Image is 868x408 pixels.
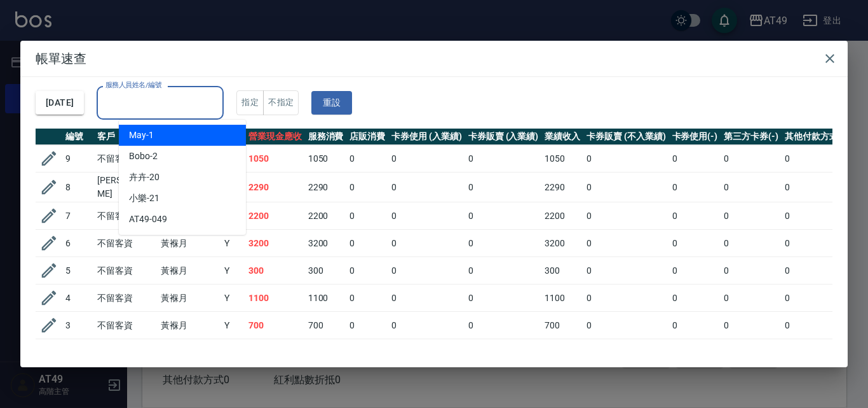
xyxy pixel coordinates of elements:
[346,202,388,230] td: 0
[158,339,221,369] td: [PERSON_NAME]
[465,257,542,285] td: 0
[305,339,347,369] td: 899
[311,91,352,115] button: 重設
[669,129,721,145] th: 卡券使用(-)
[245,202,305,230] td: 2200
[158,230,221,257] td: 黃褓月
[305,230,347,257] td: 3200
[465,230,542,257] td: 0
[94,339,158,369] td: 不留客資
[346,129,388,145] th: 店販消費
[583,257,668,285] td: 0
[346,339,388,369] td: 0
[388,312,465,339] td: 0
[541,145,583,172] td: 1050
[94,312,158,339] td: 不留客資
[541,312,583,339] td: 700
[721,285,782,312] td: 0
[221,285,245,312] td: Y
[62,285,94,312] td: 4
[782,202,851,230] td: 0
[305,202,347,230] td: 2200
[721,202,782,230] td: 0
[129,129,154,142] span: May -1
[245,339,305,369] td: 899
[721,257,782,285] td: 0
[465,172,542,202] td: 0
[245,230,305,257] td: 3200
[541,339,583,369] td: 899
[669,202,721,230] td: 0
[158,312,221,339] td: 黃褓月
[583,285,668,312] td: 0
[62,172,94,202] td: 8
[245,172,305,202] td: 2290
[465,285,542,312] td: 0
[721,312,782,339] td: 0
[583,339,668,369] td: 0
[305,145,347,172] td: 1050
[782,339,851,369] td: 0
[20,41,848,76] h2: 帳單速查
[245,145,305,172] td: 1050
[94,145,158,172] td: 不留客資
[346,312,388,339] td: 0
[669,312,721,339] td: 0
[541,129,583,145] th: 業績收入
[721,172,782,202] td: 0
[94,172,158,202] td: [PERSON_NAME]
[782,145,851,172] td: 0
[388,257,465,285] td: 0
[221,339,245,369] td: N
[129,171,159,184] span: 卉卉 -20
[583,129,668,145] th: 卡券販賣 (不入業績)
[221,230,245,257] td: Y
[721,145,782,172] td: 0
[245,285,305,312] td: 1100
[465,312,542,339] td: 0
[245,257,305,285] td: 300
[62,202,94,230] td: 7
[782,172,851,202] td: 0
[541,285,583,312] td: 1100
[782,230,851,257] td: 0
[669,230,721,257] td: 0
[62,257,94,285] td: 5
[94,257,158,285] td: 不留客資
[669,339,721,369] td: 0
[669,285,721,312] td: 0
[94,285,158,312] td: 不留客資
[782,285,851,312] td: 0
[129,150,158,163] span: Bobo -2
[388,129,465,145] th: 卡券使用 (入業績)
[305,257,347,285] td: 300
[388,202,465,230] td: 0
[583,145,668,172] td: 0
[346,257,388,285] td: 0
[158,285,221,312] td: 黃褓月
[129,213,167,226] span: AT49 -049
[94,129,158,145] th: 客戶
[62,145,94,172] td: 9
[782,312,851,339] td: 0
[583,230,668,257] td: 0
[245,312,305,339] td: 700
[105,80,161,90] label: 服務人員姓名/編號
[465,129,542,145] th: 卡券販賣 (入業績)
[541,257,583,285] td: 300
[305,312,347,339] td: 700
[305,285,347,312] td: 1100
[782,257,851,285] td: 0
[62,339,94,369] td: 2
[36,91,84,115] button: [DATE]
[94,202,158,230] td: 不留客資
[388,145,465,172] td: 0
[541,230,583,257] td: 3200
[346,145,388,172] td: 0
[782,129,851,145] th: 其他付款方式(-)
[263,90,299,115] button: 不指定
[388,230,465,257] td: 0
[721,129,782,145] th: 第三方卡券(-)
[465,202,542,230] td: 0
[221,312,245,339] td: Y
